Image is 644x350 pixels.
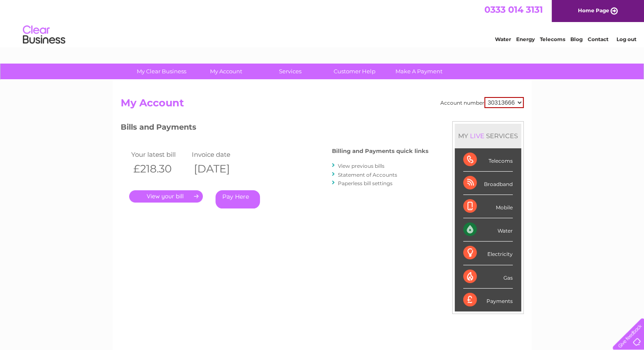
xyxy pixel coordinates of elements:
div: Gas [463,265,513,289]
h3: Bills and Payments [121,121,428,136]
h4: Billing and Payments quick links [332,148,428,154]
a: Services [255,64,325,79]
div: Account number [440,97,524,108]
a: Paperless bill settings [338,180,392,186]
h2: My Account [121,97,524,113]
th: [DATE] [190,160,251,178]
div: Water [463,218,513,242]
a: Customer Help [320,64,390,79]
a: . [129,190,203,203]
a: Statement of Accounts [338,172,397,178]
div: Mobile [463,195,513,218]
img: logo.png [22,22,66,48]
a: My Account [191,64,261,79]
a: 0333 014 3131 [484,4,543,15]
th: £218.30 [129,160,190,178]
a: Telecoms [540,36,565,42]
td: Your latest bill [129,149,190,160]
a: Contact [588,36,608,42]
td: Invoice date [190,149,251,160]
div: Broadband [463,172,513,195]
div: Telecoms [463,148,513,172]
div: MY SERVICES [455,124,521,148]
a: My Clear Business [127,64,196,79]
a: Energy [516,36,535,42]
div: Electricity [463,242,513,265]
div: Payments [463,289,513,311]
a: Pay Here [216,190,260,208]
div: Clear Business is a trading name of Verastar Limited (registered in [GEOGRAPHIC_DATA] No. 3667643... [122,5,522,41]
a: Make A Payment [384,64,454,79]
a: View previous bills [338,163,384,169]
a: Blog [570,36,583,42]
a: Log out [616,36,636,42]
div: LIVE [468,132,486,140]
a: Water [495,36,511,42]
